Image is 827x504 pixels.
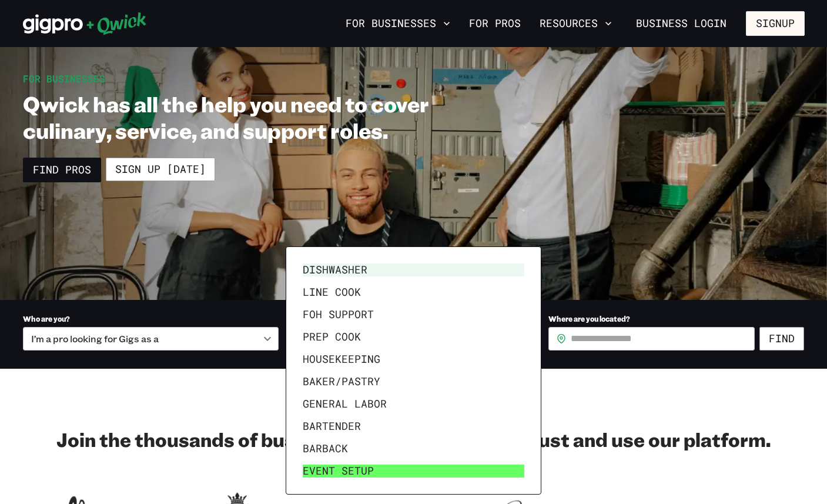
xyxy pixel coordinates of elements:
[298,326,529,348] li: Prep Cook
[298,415,529,438] li: Bartender
[298,281,529,303] li: Line Cook
[298,348,529,371] li: Housekeeping
[298,371,529,393] li: Baker/Pastry
[298,259,529,281] li: Dishwasher
[298,303,529,326] li: FOH Support
[298,393,529,415] li: General Labor
[298,460,529,482] li: Event Setup
[298,438,529,460] li: Barback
